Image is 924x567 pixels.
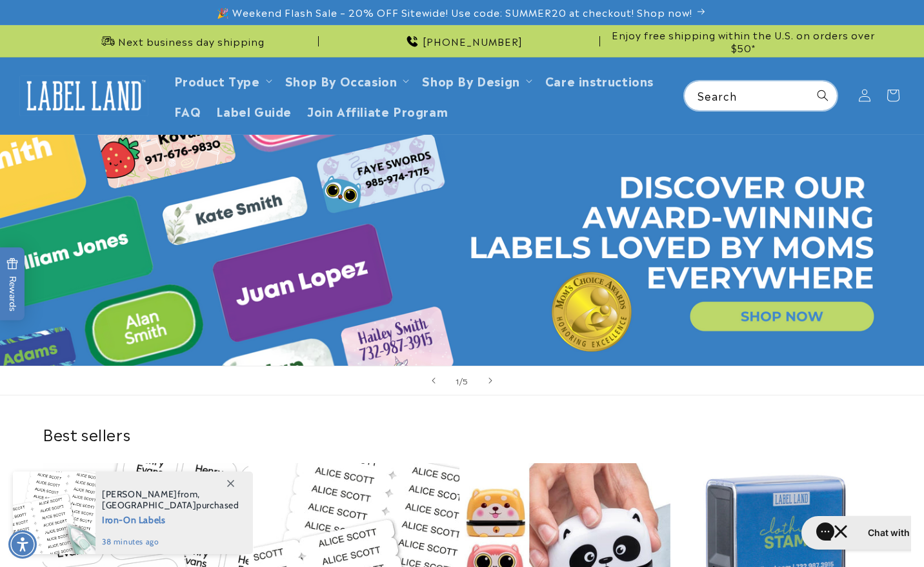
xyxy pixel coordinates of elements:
div: Announcement [605,25,881,57]
span: Label Guide [216,103,292,118]
span: [PERSON_NAME] [102,488,177,500]
span: FAQ [174,103,201,118]
span: 5 [463,374,468,387]
span: Iron-On Labels [102,511,239,527]
div: Announcement [43,25,319,57]
a: Label Guide [208,95,299,126]
h1: Chat with us [73,15,128,28]
span: Next business day shipping [118,35,265,48]
iframe: Gorgias live chat messenger [795,512,911,554]
span: Join Affiliate Program [307,103,448,118]
span: / [459,374,463,387]
summary: Shop By Design [414,65,537,95]
img: Label Land [19,75,148,115]
span: 🎉 Weekend Flash Sale – 20% OFF Sitewide! Use code: SUMMER20 at checkout! Shop now! [217,6,692,19]
button: Next slide [476,366,505,395]
summary: Product Type [166,65,277,95]
span: Rewards [6,257,19,311]
a: Join Affiliate Program [299,95,456,126]
h2: Best sellers [43,424,881,444]
span: Care instructions [545,73,654,88]
summary: Shop By Occasion [277,65,415,95]
button: Open gorgias live chat [6,5,143,38]
span: from , purchased [102,489,239,511]
a: Shop By Design [422,72,519,89]
a: Care instructions [537,65,661,95]
a: Label Land [15,71,154,121]
button: Search [808,81,837,110]
span: [GEOGRAPHIC_DATA] [102,499,196,511]
div: Accessibility Menu [8,530,37,559]
a: Product Type [174,72,260,89]
span: Shop By Occasion [285,73,397,88]
a: FAQ [166,95,209,126]
span: 1 [456,374,459,387]
span: Enjoy free shipping within the U.S. on orders over $50* [605,28,881,54]
span: [PHONE_NUMBER] [423,35,523,48]
button: Previous slide [419,366,448,395]
div: Announcement [324,25,600,57]
span: 38 minutes ago [102,536,239,548]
